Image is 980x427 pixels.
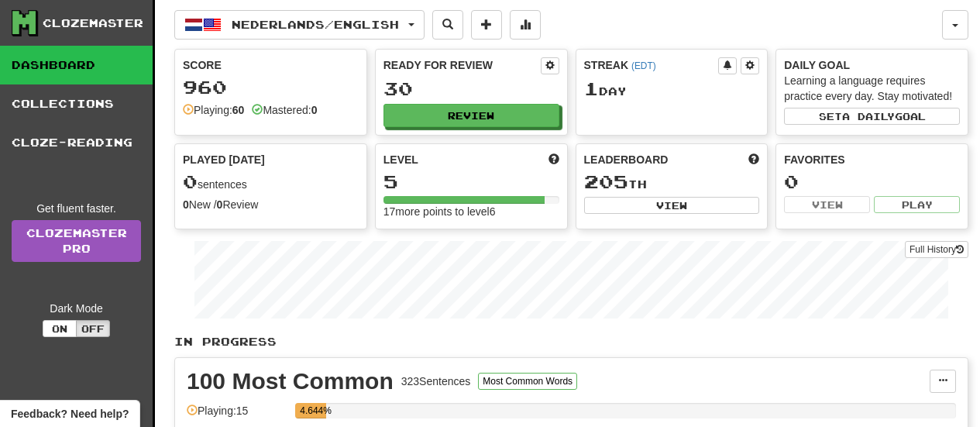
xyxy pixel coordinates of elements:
[43,15,143,31] div: Clozemaster
[12,201,141,216] div: Get fluent faster.
[174,334,968,350] p: In Progress
[383,152,418,167] span: Level
[784,57,960,73] div: Daily Goal
[12,301,141,316] div: Dark Mode
[784,152,960,167] div: Favorites
[905,241,968,258] button: Full History
[401,374,471,389] div: 323 Sentences
[383,104,559,127] button: Review
[784,196,870,213] button: View
[584,79,760,99] div: Day
[43,320,77,337] button: On
[584,77,599,99] span: 1
[232,104,245,116] strong: 60
[252,102,317,118] div: Mastered:
[784,108,960,125] button: Seta dailygoal
[584,152,669,167] span: Leaderboard
[217,198,223,211] strong: 0
[383,172,559,191] div: 5
[631,60,656,71] a: (EDT)
[842,111,895,122] span: a daily
[784,172,960,191] div: 0
[874,196,960,213] button: Play
[183,198,189,211] strong: 0
[383,57,541,73] div: Ready for Review
[748,152,759,167] span: This week in points, UTC
[183,170,198,192] span: 0
[584,197,760,214] button: View
[383,79,559,98] div: 30
[300,403,325,418] div: 4.644%
[584,172,760,192] div: th
[471,10,502,40] button: Add sentence to collection
[174,10,425,40] button: Nederlands/English
[784,73,960,104] div: Learning a language requires practice every day. Stay motivated!
[76,320,110,337] button: Off
[187,370,394,393] div: 100 Most Common
[584,57,719,73] div: Streak
[432,10,463,40] button: Search sentences
[311,104,318,116] strong: 0
[11,406,129,422] span: Open feedback widget
[12,220,141,262] a: ClozemasterPro
[183,172,359,192] div: sentences
[478,373,577,390] button: Most Common Words
[183,152,265,167] span: Played [DATE]
[183,197,359,212] div: New / Review
[584,170,628,192] span: 205
[510,10,541,40] button: More stats
[183,77,359,97] div: 960
[383,204,559,219] div: 17 more points to level 6
[548,152,559,167] span: Score more points to level up
[183,102,244,118] div: Playing:
[232,18,399,31] span: Nederlands / English
[183,57,359,73] div: Score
